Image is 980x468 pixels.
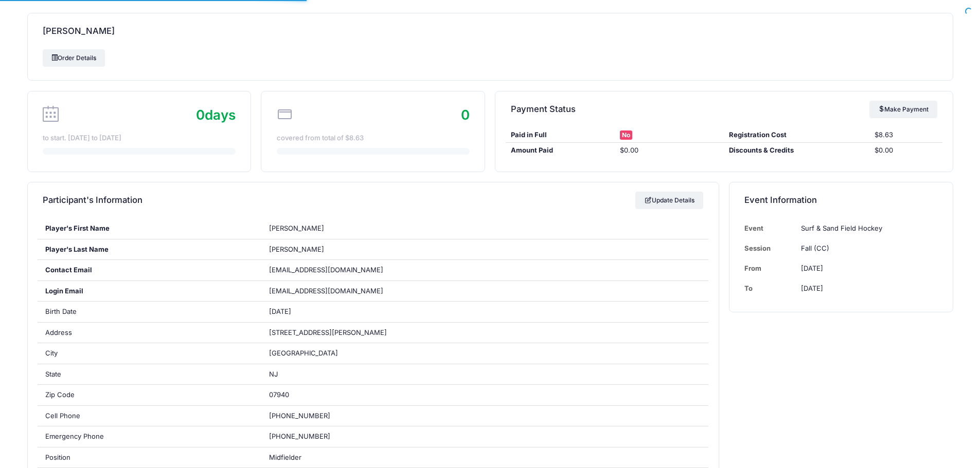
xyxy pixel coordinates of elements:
[796,218,937,238] td: Surf & Sand Field Hockey
[269,266,383,274] span: [EMAIL_ADDRESS][DOMAIN_NAME]
[615,145,724,156] div: $0.00
[196,105,236,125] div: days
[38,343,261,364] div: City
[744,186,817,215] h4: Event Information
[869,130,942,140] div: $8.63
[38,302,261,322] div: Birth Date
[506,145,615,156] div: Amount Paid
[269,328,387,336] span: [STREET_ADDRESS][PERSON_NAME]
[744,278,796,298] td: To
[635,192,704,209] a: Update Details
[724,130,869,140] div: Registration Cost
[796,238,937,258] td: Fall (CC)
[38,385,261,405] div: Zip Code
[38,218,261,239] div: Player's First Name
[744,238,796,258] td: Session
[869,145,942,156] div: $0.00
[869,101,938,118] a: Make Payment
[269,224,324,232] span: [PERSON_NAME]
[796,278,937,298] td: [DATE]
[43,186,142,215] h4: Participant's Information
[43,49,105,67] a: Order Details
[269,349,338,357] span: [GEOGRAPHIC_DATA]
[744,218,796,238] td: Event
[269,453,301,461] span: Midfielder
[744,258,796,278] td: From
[196,107,205,123] span: 0
[38,447,261,468] div: Position
[269,286,398,296] span: [EMAIL_ADDRESS][DOMAIN_NAME]
[38,364,261,385] div: State
[269,370,278,378] span: NJ
[269,390,289,399] span: 07940
[511,95,576,124] h4: Payment Status
[43,17,115,46] h4: [PERSON_NAME]
[38,426,261,447] div: Emergency Phone
[269,245,324,253] span: [PERSON_NAME]
[43,133,236,143] div: to start. [DATE] to [DATE]
[277,133,470,143] div: covered from total of $8.63
[38,281,261,302] div: Login Email
[506,130,615,140] div: Paid in Full
[38,406,261,426] div: Cell Phone
[38,239,261,260] div: Player's Last Name
[269,432,330,440] span: [PHONE_NUMBER]
[38,260,261,280] div: Contact Email
[269,411,330,420] span: [PHONE_NUMBER]
[724,145,869,156] div: Discounts & Credits
[796,258,937,278] td: [DATE]
[38,323,261,343] div: Address
[461,107,470,123] span: 0
[269,307,291,315] span: [DATE]
[620,130,632,140] span: No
